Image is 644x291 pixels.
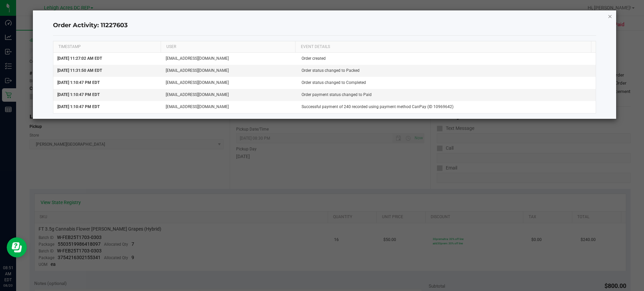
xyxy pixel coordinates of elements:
td: [EMAIL_ADDRESS][DOMAIN_NAME] [162,77,297,89]
span: [DATE] 1:10:47 PM EDT [57,92,100,97]
th: USER [161,41,295,53]
th: EVENT DETAILS [295,41,591,53]
span: [DATE] 1:10:47 PM EDT [57,104,100,109]
th: TIMESTAMP [53,41,161,53]
td: [EMAIL_ADDRESS][DOMAIN_NAME] [162,89,297,101]
td: [EMAIL_ADDRESS][DOMAIN_NAME] [162,65,297,77]
td: Order created [298,53,596,65]
span: [DATE] 1:10:47 PM EDT [57,80,100,85]
td: [EMAIL_ADDRESS][DOMAIN_NAME] [162,101,297,113]
td: [EMAIL_ADDRESS][DOMAIN_NAME] [162,53,297,65]
span: [DATE] 11:31:50 AM EDT [57,68,102,73]
td: Successful payment of 240 recorded using payment method CanPay (ID 10969642) [298,101,596,113]
h4: Order Activity: 11227603 [53,21,596,30]
td: Order payment status changed to Paid [298,89,596,101]
td: Order status changed to Completed [298,77,596,89]
td: Order status changed to Packed [298,65,596,77]
iframe: Resource center [7,237,27,257]
span: [DATE] 11:27:02 AM EDT [57,56,102,61]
